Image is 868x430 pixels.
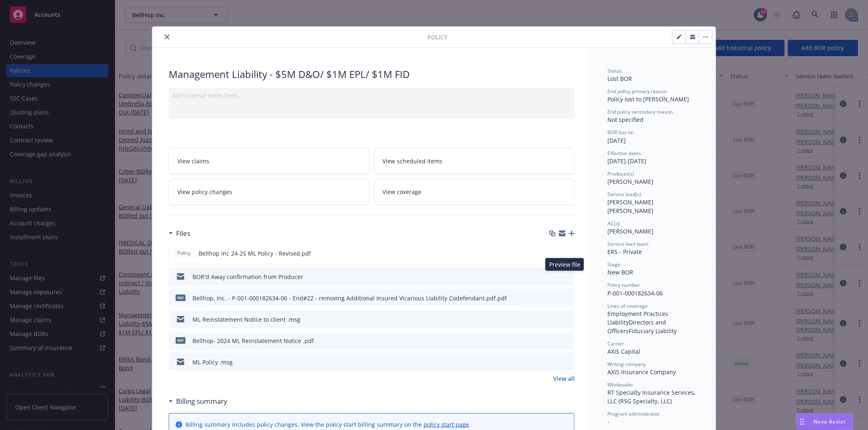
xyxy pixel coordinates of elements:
[607,389,697,405] span: RT Specialty Insurance Services, LLC (RSG Specialty, LLC)
[199,249,311,258] span: Bellhop Inc 24-25 ML Policy - Revised.pdf
[607,361,646,368] span: Writing company
[553,374,575,383] a: View all
[607,67,622,74] span: Status
[169,228,190,239] div: Files
[169,396,227,407] div: Billing summary
[607,248,642,256] span: ERS - Private
[176,249,192,257] span: Policy
[551,294,557,302] button: download file
[607,418,609,425] span: -
[176,396,227,407] h3: Billing summary
[607,268,633,276] span: New BOR
[607,261,621,268] span: Stage
[169,148,369,174] a: View claims
[797,414,807,430] div: Drag to move
[607,281,640,288] span: Policy number
[177,188,232,196] span: View policy changes
[172,91,571,100] div: Add internal notes here...
[607,88,667,95] span: End policy primary reason
[607,150,641,157] span: Effective dates
[374,179,575,205] a: View coverage
[192,336,314,345] div: Bellhop- 2024 ML Reinstatement Notice .pdf
[545,258,584,271] div: Preview file
[192,358,233,366] div: ML Policy .msg
[192,315,300,324] div: ML Reinstatement Notice to client .msg
[176,295,186,301] span: pdf
[564,315,571,324] button: preview file
[563,249,571,258] button: preview file
[551,336,557,345] button: download file
[607,220,620,227] span: AC(s)
[607,227,653,235] span: [PERSON_NAME]
[551,315,557,324] button: download file
[169,67,575,81] div: Management Liability - $5M D&O/ $1M EPL/ $1M FID
[607,368,676,376] span: AXIS Insurance Company
[383,157,443,165] span: View scheduled items
[374,148,575,174] a: View scheduled items
[607,150,699,165] div: [DATE] - [DATE]
[607,240,648,247] span: Service lead team
[607,302,648,309] span: Lines of coverage
[169,179,369,205] a: View policy changes
[424,421,469,428] a: policy start page
[176,337,186,343] span: pdf
[186,420,471,429] div: Billing summary includes policy changes. View the policy start billing summary on the .
[607,381,633,388] span: Wholesaler
[607,310,670,326] span: Employment Practices Liability
[176,228,190,239] h3: Files
[607,410,660,417] span: Program administrator
[607,170,634,177] span: Producer(s)
[607,348,640,355] span: AXIS Capital
[607,289,663,297] span: P-001-000182634-06
[564,336,571,345] button: preview file
[607,129,634,136] span: BOR lost on
[192,272,303,281] div: BOR'd Away confirmation from Producer
[607,137,626,144] span: [DATE]
[427,33,447,41] span: Policy
[564,294,571,302] button: preview file
[607,191,641,198] span: Service lead(s)
[551,358,557,366] button: download file
[814,418,846,425] span: Nova Assist
[607,318,668,335] span: Directors and Officers
[177,157,209,165] span: View claims
[564,358,571,366] button: preview file
[607,95,689,103] span: Policy lost to [PERSON_NAME]
[192,294,507,302] div: Bellhop, Inc. - P-001-000182634-06 - End#22 - removing Additional Insured Vicarious LIability Cod...
[607,116,644,124] span: Not specified
[607,178,653,185] span: [PERSON_NAME]
[607,108,673,115] span: End policy secondary reason
[797,414,853,430] button: Nova Assist
[607,75,632,82] span: Lost BOR
[383,188,422,196] span: View coverage
[607,198,655,215] span: [PERSON_NAME] [PERSON_NAME]
[551,272,557,281] button: download file
[162,32,172,42] button: close
[629,327,677,335] span: Fiduciary Liability
[564,272,571,281] button: preview file
[550,249,557,258] button: download file
[607,340,624,347] span: Carrier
